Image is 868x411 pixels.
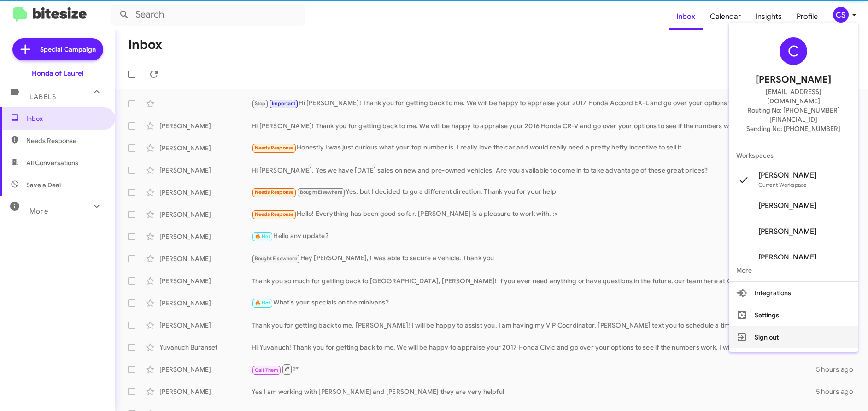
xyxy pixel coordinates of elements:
span: Routing No: [PHONE_NUMBER][FINANCIAL_ID] [740,106,847,124]
button: Settings [729,304,858,326]
button: Sign out [729,326,858,348]
span: [EMAIL_ADDRESS][DOMAIN_NAME] [740,87,847,106]
span: Workspaces [729,144,858,167]
span: [PERSON_NAME] [758,253,816,262]
span: [PERSON_NAME] [758,201,816,210]
span: Sending No: [PHONE_NUMBER] [746,124,840,133]
span: Current Workspace [758,181,807,188]
div: C [780,37,807,65]
span: More [729,259,858,281]
button: Integrations [729,282,858,304]
span: [PERSON_NAME] [758,227,816,236]
span: [PERSON_NAME] [758,171,816,180]
span: [PERSON_NAME] [756,72,831,87]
